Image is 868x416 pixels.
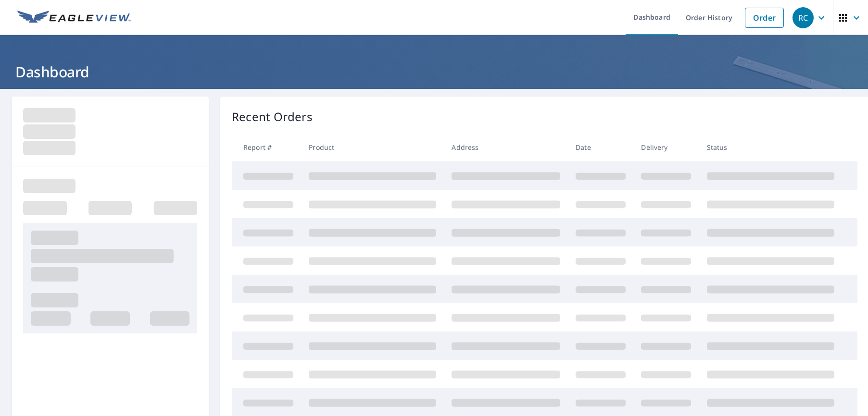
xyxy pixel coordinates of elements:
[12,62,856,82] h1: Dashboard
[232,133,301,161] th: Report #
[633,133,699,161] th: Delivery
[745,8,784,28] a: Order
[301,133,444,161] th: Product
[568,133,633,161] th: Date
[17,11,131,25] img: EV Logo
[444,133,568,161] th: Address
[232,108,313,125] p: Recent Orders
[699,133,842,161] th: Status
[793,7,814,28] div: RC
